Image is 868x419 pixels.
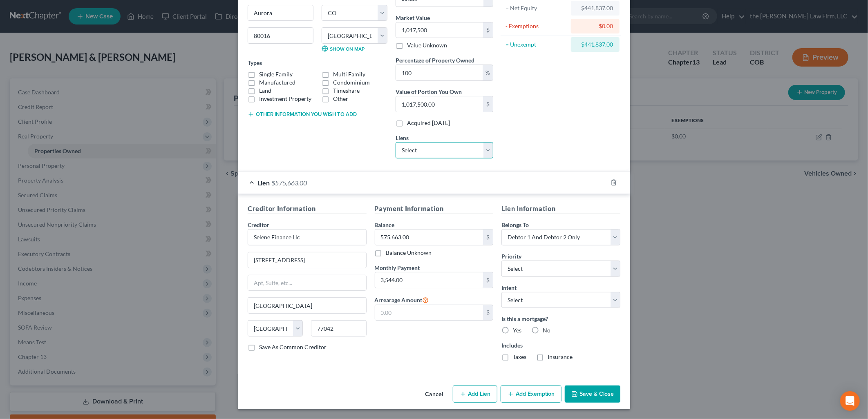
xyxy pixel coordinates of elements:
[375,272,483,288] input: 0.00
[483,65,493,80] div: %
[396,96,483,112] input: 0.00
[248,58,262,67] label: Types
[506,4,567,12] div: = Net Equity
[483,230,493,245] div: $
[248,252,366,268] input: Enter address...
[577,40,613,49] div: $441,837.00
[396,134,409,142] label: Liens
[483,305,493,321] div: $
[483,272,493,288] div: $
[396,22,483,38] input: 0.00
[386,249,432,257] label: Balance Unknown
[565,386,620,403] button: Save & Close
[407,41,447,49] label: Value Unknown
[259,70,293,78] label: Single Family
[506,22,567,30] div: - Exemptions
[333,87,360,95] label: Timeshare
[248,5,313,21] input: Enter city...
[501,283,517,292] label: Intent
[259,95,311,103] label: Investment Property
[513,353,526,361] label: Taxes
[577,22,613,30] div: $0.00
[375,230,483,245] input: 0.00
[501,341,620,350] label: Includes
[396,56,474,65] label: Percentage of Property Owned
[375,295,429,305] label: Arrearage Amount
[513,326,521,334] label: Yes
[259,87,271,95] label: Land
[311,320,366,337] input: Enter zip...
[322,45,365,52] a: Show on Map
[248,275,366,291] input: Apt, Suite, etc...
[375,204,494,214] h5: Payment Information
[483,96,493,112] div: $
[543,326,550,334] label: No
[506,40,567,49] div: = Unexempt
[407,119,450,127] label: Acquired [DATE]
[333,95,348,103] label: Other
[271,179,307,187] span: $575,663.00
[248,27,313,44] input: Enter zip...
[501,253,521,260] span: Priority
[333,70,365,78] label: Multi Family
[248,221,269,228] span: Creditor
[333,78,370,87] label: Condominium
[501,314,620,323] label: Is this a mortgage?
[577,4,613,12] div: $441,837.00
[248,204,367,214] h5: Creditor Information
[248,229,367,245] input: Search creditor by name...
[396,87,462,96] label: Value of Portion You Own
[375,221,395,229] label: Balance
[418,386,450,403] button: Cancel
[248,298,366,313] input: Enter city...
[375,263,420,272] label: Monthly Payment
[257,179,270,187] span: Lien
[548,353,573,361] label: Insurance
[259,78,295,87] label: Manufactured
[501,386,562,403] button: Add Exemption
[396,13,430,22] label: Market Value
[248,111,357,118] button: Other information you wish to add
[453,386,497,403] button: Add Lien
[375,305,483,321] input: 0.00
[840,391,860,411] div: Open Intercom Messenger
[483,22,493,38] div: $
[501,204,620,214] h5: Lien Information
[501,221,529,228] span: Belongs To
[396,65,483,80] input: 0.00
[259,343,327,351] label: Save As Common Creditor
